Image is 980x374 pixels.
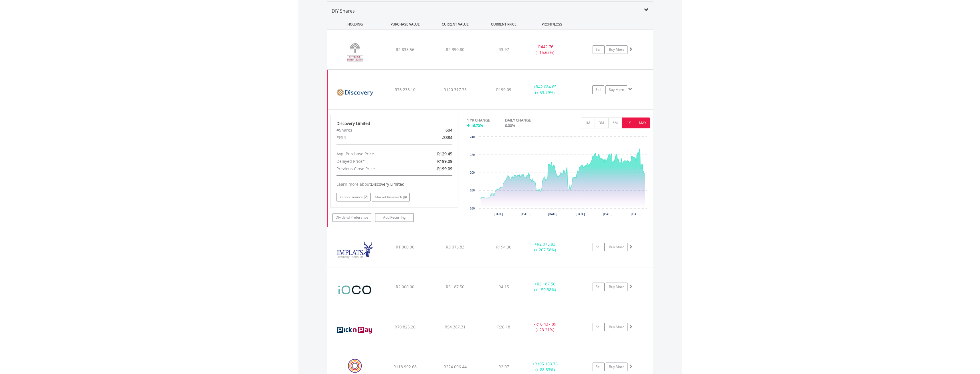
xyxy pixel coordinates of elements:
text: 220 [470,153,475,156]
div: Delayed Price* [332,158,415,165]
span: R224 096.44 [444,364,467,369]
a: Add Recurring [375,213,414,222]
span: R1 000.00 [396,244,414,250]
span: 0.00% [505,123,515,128]
div: #Shares [332,126,415,134]
button: 6M [608,118,622,128]
a: Dividend Preference [332,213,371,222]
img: EQU.ZA.DSY.png [330,77,380,108]
text: [DATE] [548,213,557,216]
a: Yahoo Finance [336,193,371,201]
text: [DATE] [603,213,613,216]
a: Sell [592,85,604,94]
img: EQU.ZA.IMP.png [330,234,379,265]
text: [DATE] [494,213,503,216]
span: R42 084.65 [536,84,557,89]
a: Sell [593,323,605,331]
span: R105 103.76 [534,361,558,367]
span: R199.09 [437,166,452,171]
img: EQU.ZA.CLH.png [330,37,379,68]
div: + (+ 159.38%) [524,281,567,293]
img: EQU.ZA.PIK.png [330,314,379,345]
button: 1Y [622,118,636,128]
span: R2 075.83 [537,241,555,247]
text: 200 [470,171,475,174]
div: Learn more about [336,181,453,187]
div: DAILY CHANGE [505,118,551,123]
div: - (- 23.21%) [524,321,567,333]
a: Buy More [605,85,627,94]
a: Buy More [606,45,627,54]
div: + (+ 53.79%) [523,84,566,95]
span: R4.15 [498,284,509,289]
span: R120 317.75 [444,87,467,92]
text: 160 [470,207,475,210]
svg: Interactive chart [467,134,650,220]
span: R70 825.20 [395,324,415,330]
span: Discovery Limited [371,181,405,187]
text: [DATE] [521,213,530,216]
a: Buy More [606,243,627,251]
div: .3384 [415,134,457,141]
span: R129.45 [437,151,452,156]
span: R199.09 [437,158,452,164]
a: Sell [593,363,605,371]
div: 1 YR CHANGE [467,118,490,123]
div: CURRENT VALUE [431,19,480,30]
span: R2 833.56 [396,47,414,52]
span: R199.09 [496,87,511,92]
a: Sell [593,243,605,251]
div: Discovery Limited [336,121,453,126]
text: [DATE] [631,213,641,216]
button: MAX [636,118,650,128]
span: R3.97 [498,47,509,52]
button: 1M [581,118,595,128]
div: CURRENT PRICE [481,19,526,30]
span: R5 187.50 [446,284,464,289]
div: HOLDING [328,19,380,30]
a: Buy More [606,283,627,291]
span: R54 387.31 [445,324,466,330]
div: + (+ 88.33%) [524,361,567,373]
span: R2.07 [498,364,509,369]
a: Sell [593,45,605,54]
div: PROFIT/LOSS [528,19,577,30]
button: 3M [595,118,609,128]
span: R118 992.68 [393,364,417,369]
a: Buy More [606,363,627,371]
span: R194.30 [496,244,511,250]
span: R442.76 [538,44,553,49]
div: #FSR [332,134,415,141]
div: Previous Close Price [332,165,415,173]
a: Sell [593,283,605,291]
div: PURCHASE VALUE [381,19,430,30]
div: Avg. Purchase Price [332,150,415,158]
span: 16.70% [471,123,483,128]
span: R3 075.83 [446,244,464,250]
div: Chart. Highcharts interactive chart. [467,134,650,220]
a: Market Research [372,193,410,201]
div: + (+ 207.58%) [524,241,567,253]
img: EQU.ZA.IOC.png [330,275,379,305]
span: R2 000.00 [396,284,414,289]
span: R3 187.50 [537,281,555,287]
text: 180 [470,189,475,192]
div: - (- 15.63%) [524,44,567,55]
div: 604 [415,126,457,134]
a: Buy More [606,323,627,331]
text: 240 [470,136,475,139]
span: R16 437.89 [535,321,556,327]
span: R26.18 [497,324,510,330]
span: R2 390.80 [446,47,464,52]
span: DIY Shares [332,8,355,14]
text: [DATE] [576,213,585,216]
span: R78 233.10 [395,87,415,92]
